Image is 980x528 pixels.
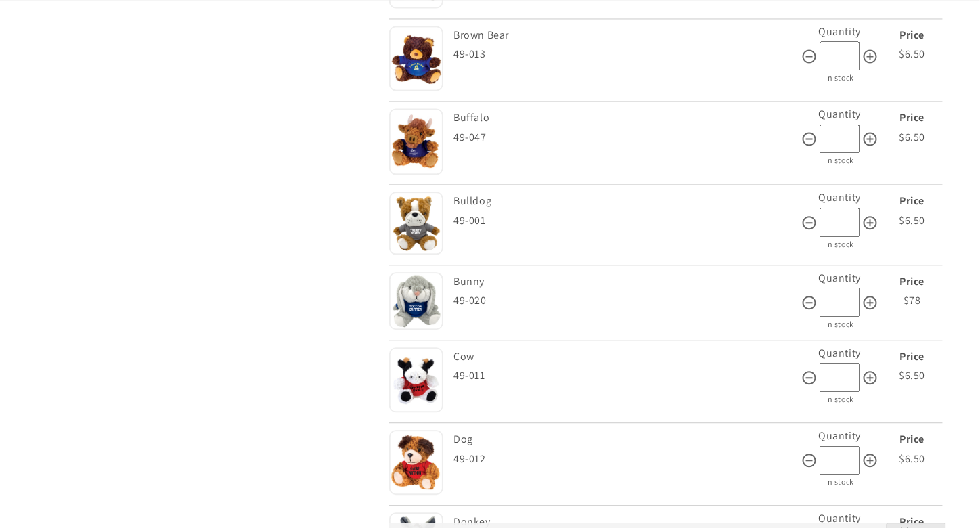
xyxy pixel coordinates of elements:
div: In stock [801,237,878,252]
img: Buffalo [389,108,443,175]
img: Bulldog [389,192,443,254]
span: $6.50 [899,213,925,227]
div: In stock [801,70,878,85]
span: $78 [904,293,921,307]
div: 49-047 [453,128,801,148]
img: Bunny [389,272,443,330]
label: Quantity [819,346,862,360]
div: Bulldog [453,192,798,211]
div: 49-013 [453,45,801,64]
div: Price [882,347,943,367]
div: 49-012 [453,449,801,469]
img: Brown Bear [389,26,443,91]
img: Cow [389,347,443,412]
img: Dog [389,430,443,495]
label: Quantity [819,190,862,204]
div: Bunny [453,272,798,292]
div: 49-020 [453,291,801,311]
label: Quantity [819,107,862,121]
div: In stock [801,153,878,168]
span: $6.50 [899,368,925,382]
div: 49-001 [453,211,801,231]
div: Buffalo [453,108,798,128]
div: Price [882,26,943,45]
div: Price [882,272,943,292]
div: In stock [801,475,878,489]
label: Quantity [819,271,862,285]
div: Dog [453,430,798,449]
div: Brown Bear [453,26,798,45]
div: Price [882,430,943,449]
div: Price [882,192,943,211]
label: Quantity [819,511,862,525]
span: $6.50 [899,47,925,61]
label: Quantity [819,24,862,39]
div: 49-011 [453,366,801,386]
div: Price [882,108,943,128]
span: $6.50 [899,130,925,144]
div: In stock [801,317,878,332]
span: $6.50 [899,452,925,466]
div: Cow [453,347,798,367]
label: Quantity [819,428,862,443]
div: In stock [801,392,878,407]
